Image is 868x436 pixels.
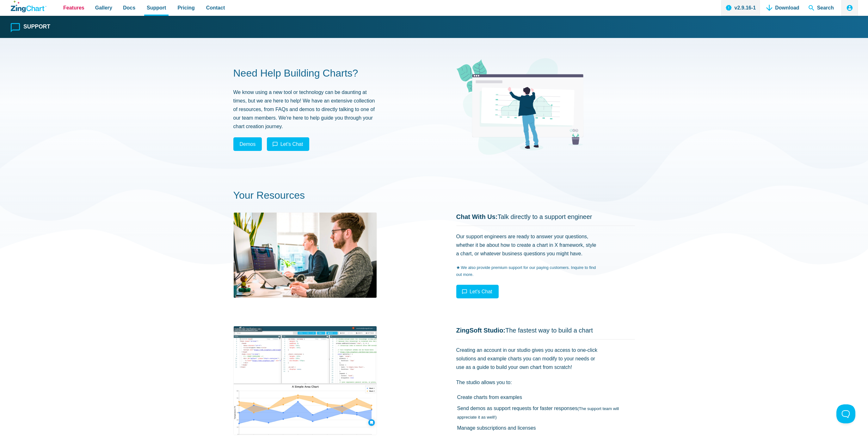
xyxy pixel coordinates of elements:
span: Features [63,3,84,12]
span: Demos [240,140,256,148]
li: Create charts from examples [457,393,635,402]
p: Talk directly to a support engineer [456,212,635,221]
a: ZingChart Logo. Click to return to the homepage [11,1,46,12]
li: Manage subscriptions and licenses [457,424,635,432]
h2: Your Resources [233,189,635,202]
span: Let's Chat [280,141,303,147]
strong: ZingSoft Studio: [456,327,506,334]
span: Let's Chat [470,289,492,294]
span: Gallery [95,3,112,12]
h2: Need Help Building Charts? [233,67,412,80]
p: The fastest way to build a chart [456,326,635,335]
span: Contact [206,3,225,12]
span: Support [147,3,166,12]
img: Two support representatives [233,212,377,298]
p: Our support engineers are ready to answer your questions, whether it be about how to create a cha... [456,232,599,258]
span: Pricing [177,3,194,12]
p: We also provide premium support for our paying customers. Inquire to find out more. [456,264,599,278]
strong: Chat With Us: [456,213,498,220]
p: The studio allows you to: [456,378,599,387]
p: Creating an account in our studio gives you access to one-click solutions and example charts you ... [456,346,599,372]
li: Send demos as support requests for faster responses [457,404,635,421]
p: We know using a new tool or technology can be daunting at times, but we are here to help! We have... [233,88,376,131]
span: Docs [123,3,135,12]
h1: Support [23,24,50,30]
iframe: Toggle Customer Support [836,404,855,423]
img: Example of editing a demo in the ZingSoft Studio [233,326,377,435]
a: Demos [233,137,262,151]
